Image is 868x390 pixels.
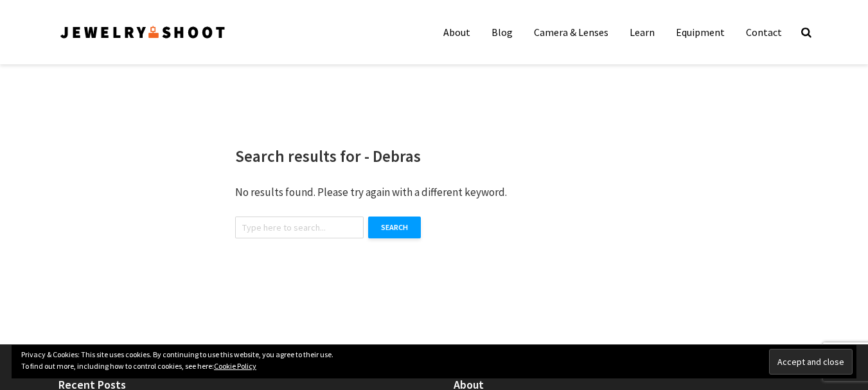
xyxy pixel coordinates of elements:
[666,19,734,45] a: Equipment
[58,22,227,42] img: Jewelry Photographer Bay Area - San Francisco | Nationwide via Mail
[620,19,664,45] a: Learn
[235,146,421,167] h1: Search results for - Debras
[12,345,856,378] div: Privacy & Cookies: This site uses cookies. By continuing to use this website, you agree to their ...
[736,19,792,45] a: Contact
[524,19,618,45] a: Camera & Lenses
[769,349,853,375] input: Accept and close
[214,361,256,371] a: Cookie Policy
[235,217,364,238] input: Type here to search...
[368,217,421,238] button: Search
[235,184,633,201] p: No results found. Please try again with a different keyword.
[434,19,480,45] a: About
[482,19,522,45] a: Blog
